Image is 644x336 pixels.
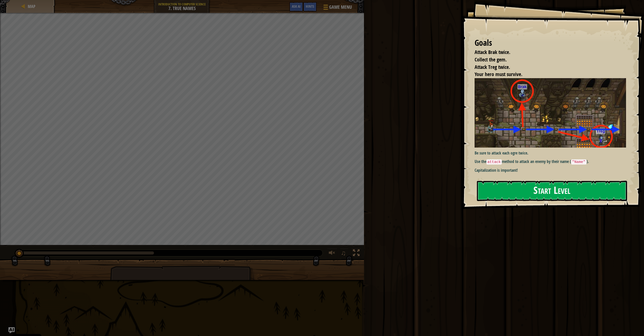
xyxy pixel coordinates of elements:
[475,159,626,165] p: Use the method to attack an enemy by their name ( ).
[28,4,35,9] span: Map
[8,327,15,333] button: Ask AI
[319,2,355,14] button: Game Menu
[475,49,510,56] span: Attack Brak twice.
[475,37,626,49] div: Goals
[327,248,337,259] button: Adjust volume
[341,249,346,257] span: ♫
[468,49,625,56] li: Attack Brak twice.
[477,181,627,201] button: Start Level
[292,4,301,9] span: Ask AI
[340,248,349,259] button: ♫
[468,63,625,71] li: Attack Treg twice.
[475,167,626,173] p: Capitalization is important!
[468,71,625,78] li: Your hero must survive.
[475,63,510,70] span: Attack Treg twice.
[351,248,361,259] button: Toggle fullscreen
[289,2,303,12] button: Ask AI
[468,56,625,63] li: Collect the gem.
[475,78,626,148] img: True names
[571,159,587,165] code: "Name"
[475,71,522,78] span: Your hero must survive.
[306,4,314,9] span: Hints
[329,4,352,11] span: Game Menu
[486,159,502,165] code: attack
[475,150,626,156] p: Be sure to attack each ogre twice.
[26,4,35,9] a: Map
[475,56,507,63] span: Collect the gem.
